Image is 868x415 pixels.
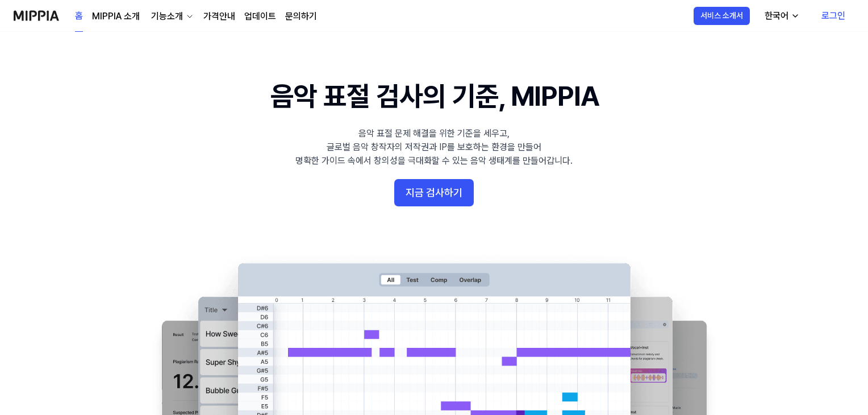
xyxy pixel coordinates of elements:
[694,7,750,25] button: 서비스 소개서
[762,9,791,23] div: 한국어
[92,10,140,23] a: MIPPIA 소개
[270,77,598,115] h1: 음악 표절 검사의 기준, MIPPIA
[295,127,573,168] div: 음악 표절 문제 해결을 위한 기준을 세우고, 글로벌 음악 창작자의 저작권과 IP를 보호하는 환경을 만들어 명확한 가이드 속에서 창의성을 극대화할 수 있는 음악 생태계를 만들어...
[756,5,807,27] button: 한국어
[394,179,474,206] button: 지금 검사하기
[149,10,185,23] div: 기능소개
[285,10,317,23] a: 문의하기
[75,1,83,32] a: 홈
[149,10,194,23] button: 기능소개
[244,10,276,23] a: 업데이트
[203,10,235,23] a: 가격안내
